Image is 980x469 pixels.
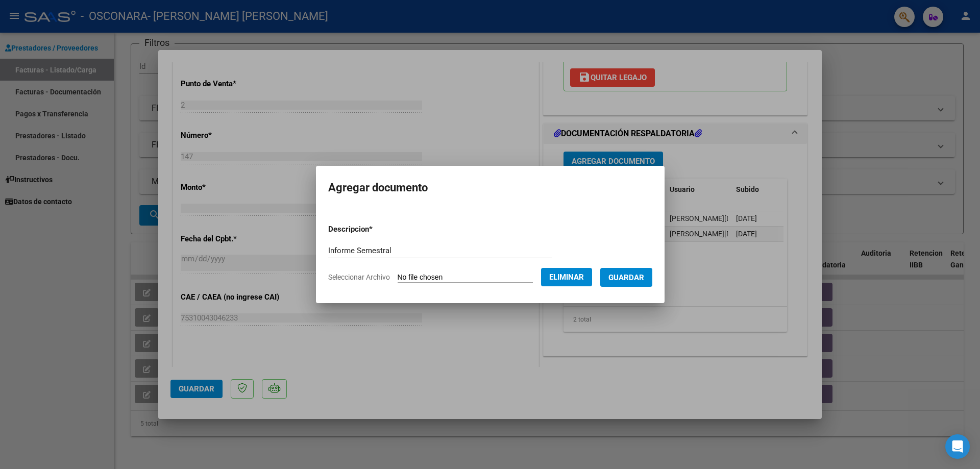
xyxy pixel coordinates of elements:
span: Eliminar [549,273,584,282]
button: Guardar [600,268,652,287]
span: Seleccionar Archivo [328,273,390,281]
p: Descripcion [328,224,426,235]
h2: Agregar documento [328,178,652,198]
span: Guardar [608,273,644,282]
button: Eliminar [541,268,592,286]
div: Open Intercom Messenger [945,434,970,459]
